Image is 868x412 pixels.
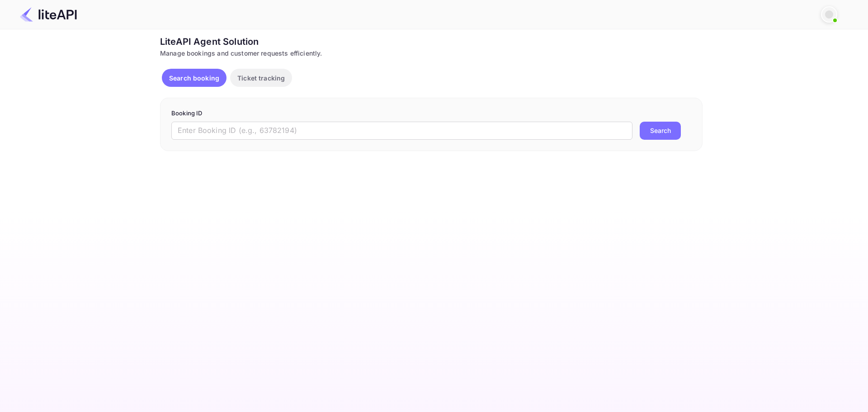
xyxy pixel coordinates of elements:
button: Search [640,122,681,140]
input: Enter Booking ID (e.g., 63782194) [171,122,632,140]
div: LiteAPI Agent Solution [160,35,703,48]
div: Manage bookings and customer requests efficiently. [160,48,703,58]
p: Booking ID [171,109,691,118]
p: Ticket tracking [237,73,285,83]
p: Search booking [169,73,219,83]
img: LiteAPI Logo [20,7,77,22]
